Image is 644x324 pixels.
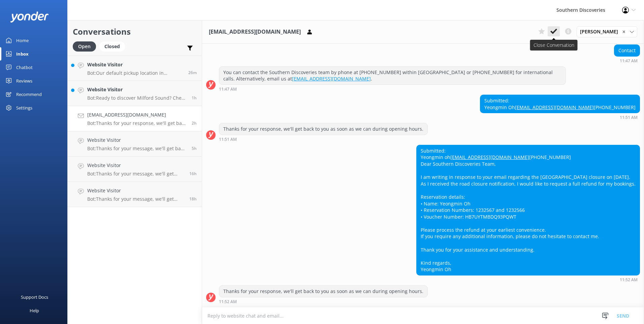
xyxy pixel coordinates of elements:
[16,88,42,101] div: Recommend
[580,28,622,35] span: [PERSON_NAME]
[73,42,99,50] a: Open
[99,42,128,50] a: Closed
[219,123,427,135] div: Thanks for your response, we'll get back to you as soon as we can during opening hours.
[68,131,202,157] a: Website VisitorBot:Thanks for your message, we'll get back to you as soon as we can. You're also ...
[620,278,638,282] strong: 11:52 AM
[21,290,48,304] div: Support Docs
[87,70,183,76] p: Bot: Our default pickup location in [GEOGRAPHIC_DATA] is [STREET_ADDRESS]. If you need specific p...
[416,277,640,282] div: Sep 28 2025 11:52am (UTC +13:00) Pacific/Auckland
[577,26,637,37] div: Assign User
[68,106,202,131] a: [EMAIL_ADDRESS][DOMAIN_NAME]Bot:Thanks for your response, we'll get back to you as soon as we can...
[614,45,640,56] div: Contact
[16,101,32,115] div: Settings
[480,95,640,113] div: Submitted: Yeongmin Oh [PHONE_NUMBER]
[68,182,202,207] a: Website VisitorBot:Thanks for your message, we'll get back to you as soon as we can. You're also ...
[219,137,428,141] div: Sep 28 2025 11:51am (UTC +13:00) Pacific/Auckland
[30,304,39,317] div: Help
[219,87,237,91] strong: 11:47 AM
[87,120,187,126] p: Bot: Thanks for your response, we'll get back to you as soon as we can during opening hours.
[620,116,638,120] strong: 11:51 AM
[614,58,640,63] div: Sep 28 2025 11:47am (UTC +13:00) Pacific/Auckland
[87,162,184,169] h4: Website Visitor
[87,136,187,144] h4: Website Visitor
[87,95,187,101] p: Bot: Ready to discover Milford Sound? Check live availability and book your Milford Sound Nature ...
[188,70,197,75] span: Sep 28 2025 02:22pm (UTC +13:00) Pacific/Auckland
[68,157,202,182] a: Website VisitorBot:Thanks for your message, we'll get back to you as soon as we can. You're also ...
[450,154,529,160] a: [EMAIL_ADDRESS][DOMAIN_NAME]
[219,300,237,304] strong: 11:52 AM
[292,75,371,82] a: [EMAIL_ADDRESS][DOMAIN_NAME]
[87,86,187,93] h4: Website Visitor
[189,171,197,176] span: Sep 27 2025 08:54pm (UTC +13:00) Pacific/Auckland
[87,111,187,119] h4: [EMAIL_ADDRESS][DOMAIN_NAME]
[480,115,640,120] div: Sep 28 2025 11:51am (UTC +13:00) Pacific/Auckland
[87,196,184,202] p: Bot: Thanks for your message, we'll get back to you as soon as we can. You're also welcome to kee...
[16,61,33,74] div: Chatbot
[87,61,183,68] h4: Website Visitor
[10,11,49,23] img: yonder-white-logo.png
[622,29,625,35] span: ✕
[87,171,184,177] p: Bot: Thanks for your message, we'll get back to you as soon as we can. You're also welcome to kee...
[515,104,594,110] a: [EMAIL_ADDRESS][DOMAIN_NAME]
[219,67,566,85] div: You can contact the Southern Discoveries team by phone at [PHONE_NUMBER] within [GEOGRAPHIC_DATA]...
[209,28,301,36] h3: [EMAIL_ADDRESS][DOMAIN_NAME]
[219,87,566,91] div: Sep 28 2025 11:47am (UTC +13:00) Pacific/Auckland
[189,196,197,202] span: Sep 27 2025 07:27pm (UTC +13:00) Pacific/Auckland
[16,47,29,61] div: Inbox
[192,120,197,126] span: Sep 28 2025 11:52am (UTC +13:00) Pacific/Auckland
[87,145,187,152] p: Bot: Thanks for your message, we'll get back to you as soon as we can. You're also welcome to kee...
[219,299,428,304] div: Sep 28 2025 11:52am (UTC +13:00) Pacific/Auckland
[68,81,202,106] a: Website VisitorBot:Ready to discover Milford Sound? Check live availability and book your Milford...
[219,286,427,297] div: Thanks for your response, we'll get back to you as soon as we can during opening hours.
[87,187,184,194] h4: Website Visitor
[192,95,197,101] span: Sep 28 2025 01:42pm (UTC +13:00) Pacific/Auckland
[219,137,237,141] strong: 11:51 AM
[99,41,125,52] div: Closed
[73,41,96,52] div: Open
[68,56,202,81] a: Website VisitorBot:Our default pickup location in [GEOGRAPHIC_DATA] is [STREET_ADDRESS]. If you n...
[73,25,197,38] h2: Conversations
[16,34,29,47] div: Home
[16,74,32,88] div: Reviews
[192,145,197,151] span: Sep 28 2025 09:11am (UTC +13:00) Pacific/Auckland
[620,59,638,63] strong: 11:47 AM
[417,145,640,275] div: Submitted: Yeongmin oh [PHONE_NUMBER] Dear Southern Discoveries Team, I am writing in response to...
